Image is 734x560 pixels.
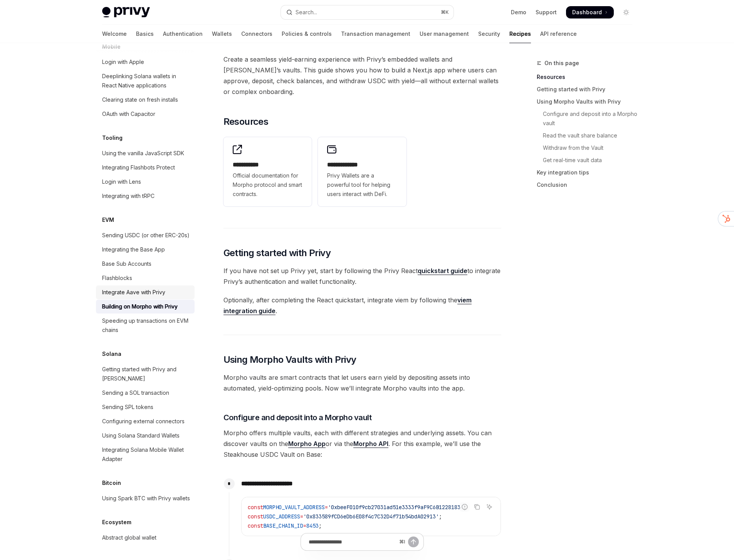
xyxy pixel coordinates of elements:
[96,93,195,107] a: Clearing state on fresh installs
[478,25,500,43] a: Security
[102,57,144,67] div: Login with Apple
[163,25,203,43] a: Authentication
[102,445,190,464] div: Integrating Solana Mobile Wallet Adapter
[102,417,185,426] div: Configuring external connectors
[102,288,165,297] div: Integrate Aave with Privy
[96,107,195,121] a: OAuth with Capacitor
[620,6,632,18] button: Toggle dark mode
[212,25,232,43] a: Wallets
[102,95,178,104] div: Clearing state on fresh installs
[102,478,121,488] h5: Bitcoin
[300,513,303,520] span: =
[544,59,579,68] span: On this page
[263,522,303,529] span: BASE_CHAIN_ID
[102,215,114,225] h5: EVM
[296,8,317,17] div: Search...
[537,108,638,129] a: Configure and deposit into a Morpho vault
[288,440,326,448] a: Morpho App
[248,522,263,529] span: const
[102,518,131,527] h5: Ecosystem
[102,402,153,412] div: Sending SPL tokens
[441,9,449,15] span: ⌘ K
[223,354,356,366] span: Using Morpho Vaults with Privy
[306,522,319,529] span: 8453
[472,502,482,512] button: Copy the contents from the code block
[537,166,638,179] a: Key integration tips
[263,504,325,511] span: MORPHO_VAULT_ADDRESS
[102,316,190,335] div: Speeding up transactions on EVM chains
[96,400,195,414] a: Sending SPL tokens
[96,55,195,69] a: Login with Apple
[102,273,132,283] div: Flashblocks
[96,175,195,189] a: Login with Lens
[540,25,577,43] a: API reference
[96,414,195,428] a: Configuring external connectors
[102,302,178,311] div: Building on Morpho with Privy
[248,513,263,520] span: const
[537,154,638,166] a: Get real-time vault data
[96,69,195,92] a: Deeplinking Solana wallets in React Native applications
[537,129,638,142] a: Read the vault share balance
[327,171,397,199] span: Privy Wallets are a powerful tool for helping users interact with DeFi.
[439,513,442,520] span: ;
[223,372,501,394] span: Morpho vaults are smart contracts that let users earn yield by depositing assets into automated, ...
[223,412,372,423] span: Configure and deposit into a Morpho vault
[566,6,614,18] a: Dashboard
[282,25,332,43] a: Policies & controls
[96,257,195,271] a: Base Sub Accounts
[96,161,195,174] a: Integrating Flashbots Protect
[536,8,557,16] a: Support
[102,191,155,201] div: Integrating with tRPC
[96,243,195,257] a: Integrating the Base App
[102,245,165,254] div: Integrating the Base App
[96,491,195,505] a: Using Spark BTC with Privy wallets
[418,267,467,275] a: quickstart guide
[96,189,195,203] a: Integrating with tRPC
[223,116,269,128] span: Resources
[96,531,195,545] a: Abstract global wallet
[102,109,155,119] div: OAuth with Capacitor
[537,83,638,96] a: Getting started with Privy
[102,25,127,43] a: Welcome
[328,504,464,511] span: '0xbeeF010f9cb27031ad51e3333f9aF9C6B1228183'
[102,177,141,186] div: Login with Lens
[248,504,263,511] span: const
[136,25,154,43] a: Basics
[537,96,638,108] a: Using Morpho Vaults with Privy
[537,71,638,83] a: Resources
[102,388,169,397] div: Sending a SOL transaction
[102,133,123,143] h5: Tooling
[102,259,151,268] div: Base Sub Accounts
[223,247,331,259] span: Getting started with Privy
[102,163,175,172] div: Integrating Flashbots Protect
[96,285,195,299] a: Integrate Aave with Privy
[96,228,195,242] a: Sending USDC (or other ERC-20s)
[223,265,501,287] span: If you have not set up Privy yet, start by following the Privy React to integrate Privy’s authent...
[509,25,531,43] a: Recipes
[223,428,501,460] span: Morpho offers multiple vaults, each with different strategies and underlying assets. You can disc...
[233,171,303,199] span: Official documentation for Morpho protocol and smart contracts.
[572,8,602,16] span: Dashboard
[96,443,195,466] a: Integrating Solana Mobile Wallet Adapter
[408,537,419,547] button: Send message
[319,522,322,529] span: ;
[102,72,190,90] div: Deeplinking Solana wallets in React Native applications
[303,513,439,520] span: '0x833589fCD6eDb6E08f4c7C32D4f71b54bdA02913'
[102,431,180,440] div: Using Solana Standard Wallets
[420,25,469,43] a: User management
[460,502,470,512] button: Report incorrect code
[223,54,501,97] span: Create a seamless yield-earning experience with Privy’s embedded wallets and [PERSON_NAME]’s vaul...
[102,231,190,240] div: Sending USDC (or other ERC-20s)
[96,314,195,337] a: Speeding up transactions on EVM chains
[102,365,190,383] div: Getting started with Privy and [PERSON_NAME]
[96,146,195,160] a: Using the vanilla JavaScript SDK
[309,533,396,550] input: Ask a question...
[353,440,388,448] a: Morpho API
[484,502,494,512] button: Ask AI
[96,362,195,386] a: Getting started with Privy and [PERSON_NAME]
[96,386,195,400] a: Sending a SOL transaction
[241,25,272,43] a: Connectors
[325,504,328,511] span: =
[223,137,312,206] a: **** **** *Official documentation for Morpho protocol and smart contracts.
[102,149,184,158] div: Using the vanilla JavaScript SDK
